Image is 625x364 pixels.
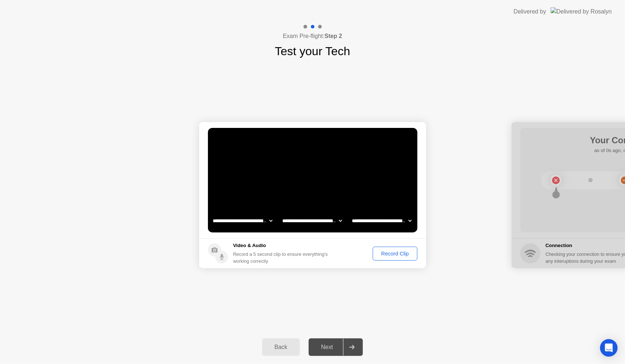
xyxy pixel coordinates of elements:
[600,339,618,357] div: Open Intercom Messenger
[324,33,342,39] b: Step 2
[211,213,274,228] select: Available cameras
[350,213,413,228] select: Available microphones
[262,338,300,356] button: Back
[375,251,414,257] div: Record Clip
[233,251,331,265] div: Record a 5 second clip to ensure everything’s working correctly
[551,7,612,16] img: Delivered by Rosalyn
[275,42,350,60] h1: Test your Tech
[283,32,342,41] h4: Exam Pre-flight:
[264,344,298,350] div: Back
[514,7,546,16] div: Delivered by
[309,338,363,356] button: Next
[281,213,343,228] select: Available speakers
[373,247,417,261] button: Record Clip
[311,344,343,350] div: Next
[233,242,331,249] h5: Video & Audio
